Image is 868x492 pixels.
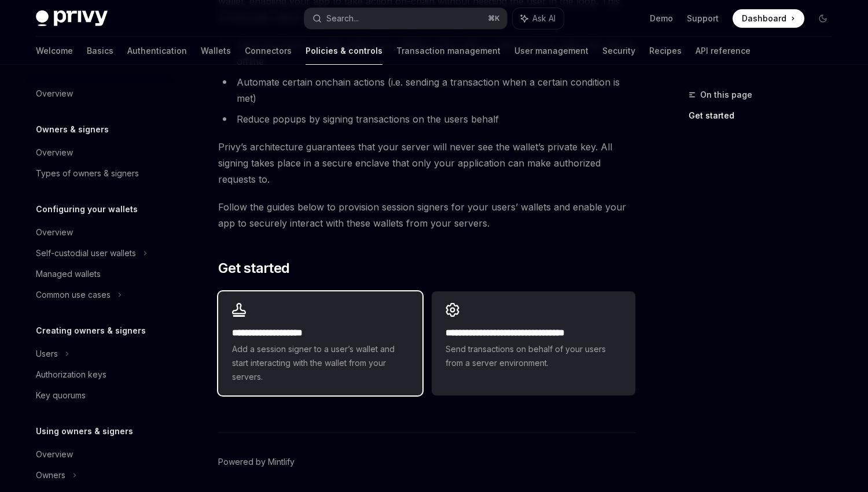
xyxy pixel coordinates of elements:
a: Types of owners & signers [27,163,175,184]
li: Reduce popups by signing transactions on the users behalf [218,111,635,127]
a: Policies & controls [306,37,382,65]
div: Types of owners & signers [36,167,139,180]
li: Automate certain onchain actions (i.e. sending a transaction when a certain condition is met) [218,74,635,106]
a: Managed wallets [27,264,175,284]
a: Connectors [245,37,292,65]
a: Dashboard [733,9,804,28]
a: Overview [27,444,175,465]
a: Transaction management [396,37,501,65]
span: Send transactions on behalf of your users from a server environment. [446,342,621,370]
button: Ask AI [513,8,564,29]
span: Ask AI [532,13,556,24]
span: Get started [218,259,289,278]
a: **** **** **** *****Add a session signer to a user’s wallet and start interacting with the wallet... [218,291,422,395]
a: Basics [87,37,113,65]
span: Follow the guides below to provision session signers for your users’ wallets and enable your app ... [218,199,635,231]
a: Authorization keys [27,364,175,385]
div: Common use cases [36,288,111,302]
h5: Using owners & signers [36,424,133,438]
a: User management [514,37,589,65]
a: Overview [27,142,175,163]
div: Overview [36,225,73,239]
h5: Configuring your wallets [36,202,138,216]
span: On this page [700,88,752,102]
a: Powered by Mintlify [218,456,295,468]
h5: Creating owners & signers [36,324,146,338]
button: Search...⌘K [304,8,507,29]
a: Recipes [649,37,682,65]
a: Welcome [36,37,73,65]
span: Add a session signer to a user’s wallet and start interacting with the wallet from your servers. [232,342,408,384]
div: Overview [36,87,73,101]
a: Security [602,37,635,65]
img: dark logo [36,10,108,27]
a: Overview [27,83,175,104]
div: Search... [326,12,359,25]
div: Users [36,347,58,361]
a: Support [687,13,719,24]
span: Dashboard [742,13,786,24]
a: Demo [650,13,673,24]
button: Toggle dark mode [814,9,832,28]
span: Privy’s architecture guarantees that your server will never see the wallet’s private key. All sig... [218,139,635,187]
a: Authentication [127,37,187,65]
span: ⌘ K [488,14,500,23]
div: Overview [36,447,73,461]
div: Self-custodial user wallets [36,246,136,260]
h5: Owners & signers [36,123,109,136]
div: Key quorums [36,389,86,402]
div: Overview [36,146,73,160]
a: Wallets [201,37,231,65]
div: Owners [36,468,65,482]
div: Authorization keys [36,368,106,382]
div: Managed wallets [36,267,101,281]
a: Overview [27,222,175,243]
a: API reference [696,37,751,65]
a: Key quorums [27,385,175,406]
a: Get started [689,106,841,125]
